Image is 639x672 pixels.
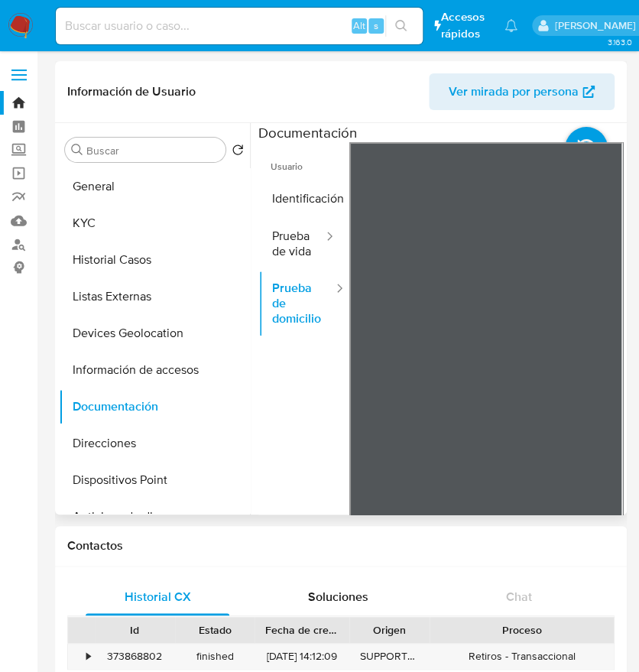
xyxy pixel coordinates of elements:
h1: Contactos [67,538,615,554]
span: Accesos rápidos [441,9,490,41]
div: Proceso [440,622,603,638]
span: Alt [353,18,365,33]
div: Fecha de creación [265,622,339,638]
div: Origen [360,622,419,638]
button: Historial Casos [59,242,250,278]
button: Documentación [59,388,250,425]
button: Buscar [71,144,83,156]
div: SUPPORT_WIDGET_MP_MOBILE [349,644,430,669]
span: Historial CX [125,588,191,605]
button: Listas Externas [59,278,250,315]
span: Ver mirada por persona [449,73,579,110]
button: Ver mirada por persona [429,73,615,110]
button: Direcciones [59,425,250,462]
button: Información de accesos [59,352,250,388]
span: s [374,18,378,33]
button: search-icon [385,15,417,37]
div: • [86,649,90,664]
button: General [59,168,250,205]
button: Devices Geolocation [59,315,250,352]
button: Dispositivos Point [59,462,250,498]
button: KYC [59,205,250,242]
button: Anticipos de dinero [59,498,250,535]
button: Volver al orden por defecto [232,144,244,161]
div: Id [105,622,164,638]
span: Chat [506,588,532,605]
div: Retiros - Transaccional [430,644,614,669]
div: [DATE] 14:12:09 [255,644,349,669]
h1: Información de Usuario [67,84,196,99]
div: Estado [186,622,245,638]
a: Notificaciones [504,19,517,32]
div: 373868802 [95,644,175,669]
div: finished [175,644,255,669]
input: Buscar [86,144,219,157]
input: Buscar usuario o caso... [56,16,423,36]
span: Soluciones [308,588,368,605]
